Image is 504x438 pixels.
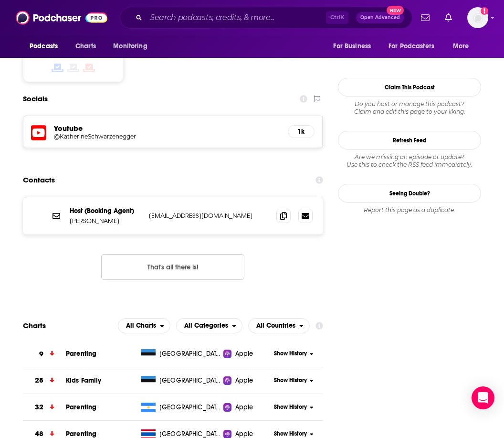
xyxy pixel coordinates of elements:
[271,350,316,358] button: Show History
[333,40,371,53] span: For Business
[23,394,66,420] a: 32
[16,9,107,27] img: Podchaser - Follow, Share and Rate Podcasts
[66,403,96,411] a: Parenting
[159,376,221,385] span: Estonia
[106,37,159,55] button: open menu
[66,376,102,385] a: Kids Family
[274,350,307,358] span: Show History
[23,321,46,330] h2: Charts
[467,7,488,28] button: Show profile menu
[417,10,433,26] a: Show notifications dropdown
[118,318,170,333] button: open menu
[184,322,228,329] span: All Categories
[338,206,481,214] div: Report this page as a duplicate.
[66,350,96,358] a: Parenting
[388,40,434,53] span: For Podcasters
[137,376,223,385] a: [GEOGRAPHIC_DATA]
[338,78,481,96] button: Claim This Podcast
[338,184,481,203] a: Seeing Double?
[338,100,481,108] span: Do you host or manage this podcast?
[70,207,141,215] p: Host (Booking Agent)
[39,349,43,360] h3: 9
[23,90,48,108] h2: Socials
[176,318,242,333] h2: Categories
[70,217,141,225] p: [PERSON_NAME]
[54,124,280,133] h5: Youtube
[441,10,456,26] a: Show notifications dropdown
[248,318,310,333] button: open menu
[271,430,316,438] button: Show History
[235,403,253,412] span: Apple
[453,40,469,53] span: More
[35,375,43,386] h3: 28
[326,37,383,55] button: open menu
[467,7,488,28] img: User Profile
[271,403,316,411] button: Show History
[356,12,404,23] button: Open AdvancedNew
[223,403,271,412] a: Apple
[274,376,307,385] span: Show History
[159,403,221,412] span: Argentina
[271,376,316,385] button: Show History
[235,376,253,385] span: Apple
[137,349,223,359] a: [GEOGRAPHIC_DATA]
[54,133,280,140] a: @KatherineSchwarzenegger
[338,100,481,116] div: Claim and edit this page to your liking.
[146,10,326,25] input: Search podcasts, credits, & more...
[481,7,488,15] svg: Add a profile image
[274,403,307,411] span: Show History
[66,430,96,438] a: Parenting
[23,171,55,189] h2: Contacts
[101,254,244,280] button: Nothing here.
[126,322,156,329] span: All Charts
[159,349,221,359] span: Estonia
[326,11,348,24] span: Ctrl K
[467,7,488,28] span: Logged in as Ashley_Beenen
[149,212,269,220] p: [EMAIL_ADDRESS][DOMAIN_NAME]
[113,40,147,53] span: Monitoring
[75,40,96,53] span: Charts
[338,131,481,150] button: Refresh Feed
[382,37,448,55] button: open menu
[296,128,306,136] h5: 1k
[23,367,66,394] a: 28
[472,386,494,409] div: Open Intercom Messenger
[69,37,102,55] a: Charts
[223,376,271,385] a: Apple
[446,37,481,55] button: open menu
[120,7,412,29] div: Search podcasts, credits, & more...
[235,349,253,359] span: Apple
[360,15,400,20] span: Open Advanced
[387,6,404,15] span: New
[248,318,310,333] h2: Countries
[30,40,58,53] span: Podcasts
[176,318,242,333] button: open menu
[338,153,481,169] div: Are we missing an episode or update? Use this to check the RSS feed immediately.
[23,341,66,367] a: 9
[223,349,271,359] a: Apple
[118,318,170,333] h2: Platforms
[54,133,207,140] h5: @KatherineSchwarzenegger
[23,37,70,55] button: open menu
[137,403,223,412] a: [GEOGRAPHIC_DATA]
[256,322,295,329] span: All Countries
[35,402,43,413] h3: 32
[274,430,307,438] span: Show History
